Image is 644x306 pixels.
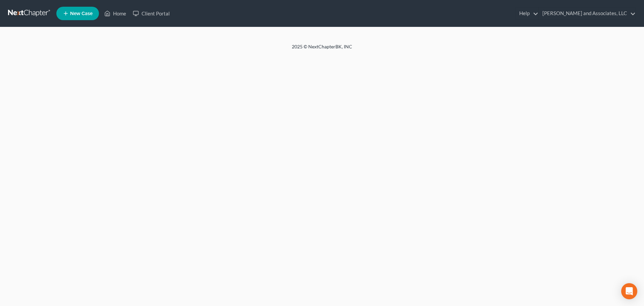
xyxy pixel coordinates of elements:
div: Open Intercom Messenger [621,283,637,299]
a: Help [516,7,538,19]
a: [PERSON_NAME] and Associates, LLC [539,7,636,19]
a: Home [101,7,129,19]
div: 2025 © NextChapterBK, INC [131,43,513,55]
a: Client Portal [129,7,173,19]
new-legal-case-button: New Case [56,7,99,20]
